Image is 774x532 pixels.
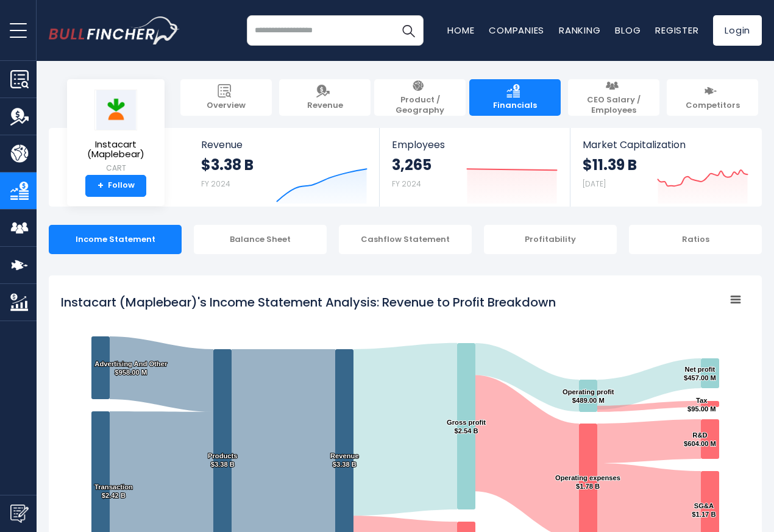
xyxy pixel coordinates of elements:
a: Instacart (Maplebear) CART [76,89,155,175]
strong: $3.38 B [201,155,254,174]
a: Ranking [559,24,600,37]
text: Products $3.38 B [208,452,238,468]
text: Revenue $3.38 B [330,452,359,468]
text: Operating profit $489.00 M [563,388,614,404]
a: Financials [469,79,561,116]
strong: 3,265 [392,155,431,174]
div: Profitability [484,225,617,254]
text: SG&A $1.17 B [692,502,715,518]
div: Ratios [629,225,762,254]
a: Go to homepage [49,16,180,44]
text: Transaction $2.42 B [94,483,133,499]
a: Market Capitalization $11.39 B [DATE] [570,128,761,207]
span: Employees [392,139,557,151]
span: Market Capitalization [583,139,748,151]
span: Instacart (Maplebear) [77,140,155,160]
div: Cashflow Statement [339,225,472,254]
span: Overview [207,101,246,111]
span: Financials [493,101,537,111]
small: CART [77,163,155,174]
a: Blog [615,24,641,37]
small: [DATE] [583,179,606,189]
a: CEO Salary / Employees [568,79,659,116]
a: Overview [180,79,272,116]
text: Net profit $457.00 M [684,366,716,381]
text: R&D $604.00 M [684,431,716,447]
text: Advertising And Other $958.00 M [94,360,168,376]
a: Home [447,24,474,37]
a: Companies [489,24,544,37]
text: Gross profit $2.54 B [447,419,486,434]
span: Competitors [686,101,740,111]
a: Revenue [279,79,371,116]
text: Tax $95.00 M [687,397,716,413]
small: FY 2024 [201,179,230,189]
span: CEO Salary / Employees [574,95,653,116]
tspan: Instacart (Maplebear)'s Income Statement Analysis: Revenue to Profit Breakdown [61,294,556,311]
a: Login [713,15,762,46]
span: Revenue [307,101,343,111]
span: Product / Geography [380,95,460,116]
a: +Follow [85,175,146,197]
a: Revenue $3.38 B FY 2024 [189,128,380,207]
strong: $11.39 B [583,155,637,174]
a: Competitors [667,79,758,116]
span: Revenue [201,139,367,151]
a: Employees 3,265 FY 2024 [380,128,569,207]
img: bullfincher logo [49,16,180,44]
strong: + [98,180,104,191]
div: Balance Sheet [194,225,327,254]
a: Product / Geography [374,79,466,116]
small: FY 2024 [392,179,421,189]
a: Register [655,24,698,37]
div: Income Statement [49,225,182,254]
text: Operating expenses $1.78 B [555,474,620,490]
button: Search [393,15,424,46]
